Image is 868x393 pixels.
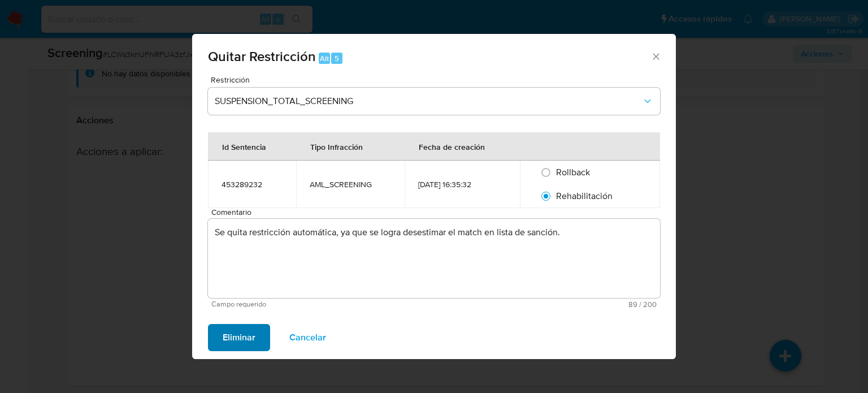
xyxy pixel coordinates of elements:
[208,88,660,115] button: Restriction
[556,166,590,179] span: Rollback
[209,133,280,160] div: Id Sentencia
[275,324,341,351] button: Cancelar
[211,300,434,308] span: Campo requerido
[556,189,613,202] span: Rehabilitación
[208,324,270,351] button: Eliminar
[310,179,391,189] div: AML_SCREENING
[215,96,642,107] span: SUSPENSION_TOTAL_SCREENING
[208,219,660,298] textarea: Se quita restricción automática, ya que se logra desestimar el match en lista de sanción.
[650,51,661,61] button: Cerrar ventana
[320,53,329,64] span: Alt
[211,76,663,84] span: Restricción
[222,179,283,189] div: 453289232
[418,179,506,189] div: [DATE] 16:35:32
[405,133,498,160] div: Fecha de creación
[289,325,326,350] span: Cancelar
[434,301,657,308] span: Máximo 200 caracteres
[297,133,376,160] div: Tipo Infracción
[211,208,663,217] span: Comentario
[335,53,339,64] span: 5
[208,46,316,66] span: Quitar Restricción
[223,325,255,350] span: Eliminar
